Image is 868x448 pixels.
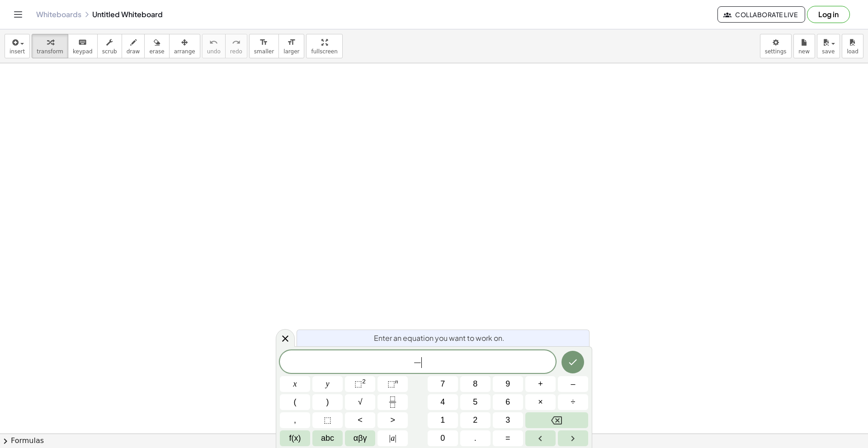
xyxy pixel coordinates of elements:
[37,48,63,55] span: transform
[102,48,117,55] span: scrub
[460,376,491,392] button: 8
[377,394,408,410] button: Fraction
[68,34,98,58] button: keyboardkeypad
[460,394,491,410] button: 5
[345,412,375,428] button: Less than
[9,48,25,55] span: insert
[294,396,297,408] span: (
[312,412,343,428] button: Placeholder
[473,396,477,408] span: 5
[358,396,363,408] span: √
[474,432,476,444] span: .
[225,34,247,58] button: redoredo
[765,48,787,55] span: settings
[122,34,145,58] button: draw
[421,357,422,368] span: ​
[345,376,375,392] button: Squared
[525,376,556,392] button: Plus
[311,48,337,55] span: fullscreen
[280,394,310,410] button: (
[493,376,523,392] button: 9
[558,376,588,392] button: Minus
[358,414,363,426] span: <
[389,432,396,444] span: a
[807,6,850,23] button: Log in
[725,10,797,19] span: Collaborate Live
[390,414,395,426] span: >
[174,48,195,55] span: arrange
[345,394,375,410] button: Square root
[97,34,122,58] button: scrub
[473,378,477,390] span: 8
[232,37,241,48] i: redo
[5,34,30,58] button: insert
[362,378,366,385] sup: 2
[127,48,140,55] span: draw
[561,351,584,373] button: Done
[144,34,169,58] button: erase
[505,432,510,444] span: =
[312,376,343,392] button: y
[374,333,505,344] span: Enter an equation you want to work on.
[280,430,310,446] button: Functions
[32,34,68,58] button: transform
[377,376,408,392] button: Superscript
[473,414,477,426] span: 2
[249,34,279,58] button: format_sizesmaller
[413,357,422,368] span: −
[505,396,510,408] span: 6
[538,396,543,408] span: ×
[793,34,815,58] button: new
[505,378,510,390] span: 9
[254,48,274,55] span: smaller
[842,34,863,58] button: load
[395,434,396,443] span: |
[377,430,408,446] button: Absolute value
[847,48,859,55] span: load
[73,48,93,55] span: keypad
[440,378,445,390] span: 7
[798,48,810,55] span: new
[525,412,588,428] button: Backspace
[149,48,164,55] span: erase
[209,37,218,48] i: undo
[395,378,398,385] sup: n
[460,412,491,428] button: 2
[440,432,445,444] span: 0
[538,378,543,390] span: +
[321,432,334,444] span: abc
[283,48,299,55] span: larger
[312,394,343,410] button: )
[278,34,304,58] button: format_sizelarger
[389,434,391,443] span: |
[571,378,575,390] span: –
[525,430,556,446] button: Left arrow
[377,412,408,428] button: Greater than
[36,10,81,19] a: Whiteboards
[717,6,805,23] button: Collaborate Live
[324,414,331,426] span: ⬚
[293,378,297,390] span: x
[428,430,458,446] button: 0
[525,394,556,410] button: Times
[505,414,510,426] span: 3
[280,376,310,392] button: x
[428,376,458,392] button: 7
[571,396,576,408] span: ÷
[428,394,458,410] button: 4
[326,396,329,408] span: )
[230,48,242,55] span: redo
[306,34,342,58] button: fullscreen
[354,379,362,388] span: ⬚
[822,48,835,55] span: save
[326,378,330,390] span: y
[817,34,840,58] button: save
[460,430,491,446] button: .
[760,34,792,58] button: settings
[558,430,588,446] button: Right arrow
[78,37,87,48] i: keyboard
[169,34,200,58] button: arrange
[287,37,296,48] i: format_size
[207,48,221,55] span: undo
[312,430,343,446] button: Alphabet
